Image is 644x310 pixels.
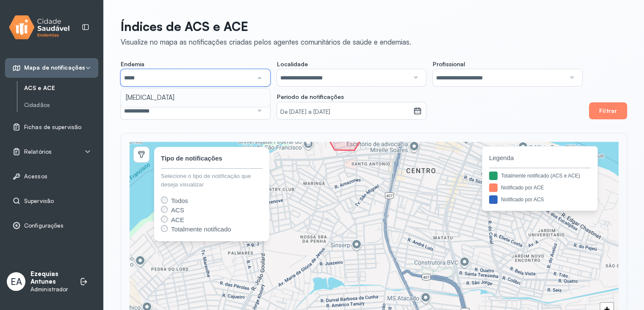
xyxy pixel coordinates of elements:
div: Tipo de notificações [161,154,222,163]
img: logo.svg [9,14,70,41]
p: Ezequias Antunes [30,270,71,286]
a: Acessos [12,172,91,180]
li: [MEDICAL_DATA] [121,89,270,107]
p: Administrador [30,286,71,293]
button: Filtrar [589,102,627,119]
span: ACE [171,216,184,223]
span: Localidade [277,60,308,68]
span: Fichas de supervisão [24,124,81,131]
div: Visualize no mapa as notificações criadas pelos agentes comunitários de saúde e endemias. [121,37,411,46]
span: Mapa de notificações [24,64,85,71]
p: Índices de ACS e ACE [121,19,411,34]
span: Legenda [489,153,591,163]
span: Totalmente notificado [171,225,231,233]
small: De [DATE] a [DATE] [280,108,410,116]
div: Totalmente notificado (ACS e ACE) [501,172,580,180]
a: Configurações [12,221,91,230]
a: Cidadãos [24,101,98,109]
span: Profissional [433,60,465,68]
a: ACS e ACE [24,85,98,92]
span: EA [11,276,22,287]
span: Supervisão [24,197,54,205]
div: Selecione o tipo de notificação que deseja visualizar [161,172,263,189]
div: Notificado por ACS [501,196,544,203]
span: Período de notificações [277,93,344,101]
a: Fichas de supervisão [12,123,91,131]
a: ACS e ACE [24,83,98,93]
span: Endemia [121,60,144,68]
span: Todos [171,197,188,204]
div: Notificado por ACE [501,184,544,192]
a: Cidadãos [24,100,98,110]
span: Relatórios [24,148,52,155]
span: ACS [171,206,184,214]
a: Supervisão [12,197,91,205]
span: Acessos [24,173,47,180]
span: Configurações [24,222,64,229]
